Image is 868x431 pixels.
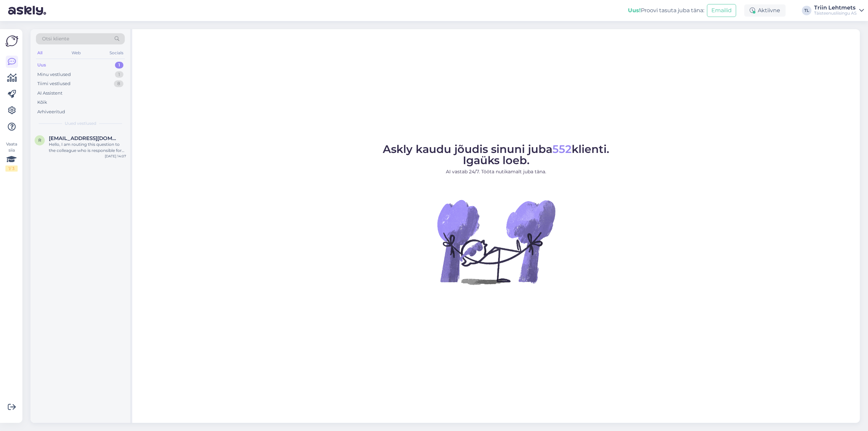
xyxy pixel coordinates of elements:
[38,138,41,143] span: r
[37,62,46,68] div: Uus
[383,168,609,175] p: AI vastab 24/7. Tööta nutikamalt juba täna.
[37,99,47,106] div: Kõik
[115,71,123,78] div: 1
[628,7,641,14] b: Uus!
[814,5,856,11] div: Triin Lehtmets
[802,6,811,15] div: TL
[5,141,18,172] div: Vaata siia
[744,4,786,17] div: Aktiivne
[435,181,557,303] img: No Chat active
[37,71,71,78] div: Minu vestlused
[5,35,18,47] img: Askly Logo
[552,142,572,156] span: 552
[36,48,44,57] div: All
[105,154,126,159] div: [DATE] 14:07
[707,4,736,17] button: Emailid
[37,90,62,97] div: AI Assistent
[814,11,856,16] div: Täisteenusliisingu AS
[114,80,123,87] div: 8
[383,142,609,167] span: Askly kaudu jõudis sinuni juba klienti. Igaüks loeb.
[108,48,125,57] div: Socials
[37,109,65,115] div: Arhiveeritud
[628,6,704,15] div: Proovi tasuta juba täna:
[814,5,864,16] a: Triin LehtmetsTäisteenusliisingu AS
[70,48,82,57] div: Web
[115,62,123,68] div: 1
[65,120,96,126] span: Uued vestlused
[42,35,69,42] span: Otsi kliente
[5,165,18,172] div: 1 / 3
[49,135,119,141] span: rimantasbru@gmail.com
[37,80,71,87] div: Tiimi vestlused
[49,141,126,154] div: Hello, I am routing this question to the colleague who is responsible for this topic. The reply m...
